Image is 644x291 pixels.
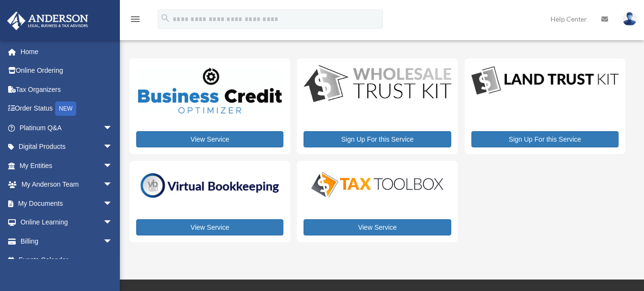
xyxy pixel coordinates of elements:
[7,80,127,99] a: Tax Organizers
[4,11,91,30] img: Anderson Advisors Platinum Portal
[136,131,283,147] a: View Service
[304,131,451,147] a: Sign Up For this Service
[7,213,127,232] a: Online Learningarrow_drop_down
[471,131,619,147] a: Sign Up For this Service
[160,13,171,23] i: search
[7,175,127,194] a: My Anderson Teamarrow_drop_down
[7,99,127,119] a: Order StatusNEW
[622,12,637,26] img: User Pic
[7,118,127,137] a: Platinum Q&Aarrow_drop_down
[7,137,122,157] a: Digital Productsarrow_drop_down
[55,101,76,116] div: NEW
[471,65,619,97] img: LandTrust_lgo-1.jpg
[103,194,122,213] span: arrow_drop_down
[304,219,451,235] a: View Service
[7,156,127,175] a: My Entitiesarrow_drop_down
[7,251,127,270] a: Events Calendar
[103,213,122,233] span: arrow_drop_down
[304,65,451,104] img: WS-Trust-Kit-lgo-1.jpg
[7,42,127,61] a: Home
[103,137,122,157] span: arrow_drop_down
[7,61,127,80] a: Online Ordering
[129,13,141,25] i: menu
[7,232,127,251] a: Billingarrow_drop_down
[103,156,122,176] span: arrow_drop_down
[103,175,122,195] span: arrow_drop_down
[136,219,283,235] a: View Service
[7,194,127,213] a: My Documentsarrow_drop_down
[129,17,141,25] a: menu
[103,232,122,251] span: arrow_drop_down
[103,118,122,138] span: arrow_drop_down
